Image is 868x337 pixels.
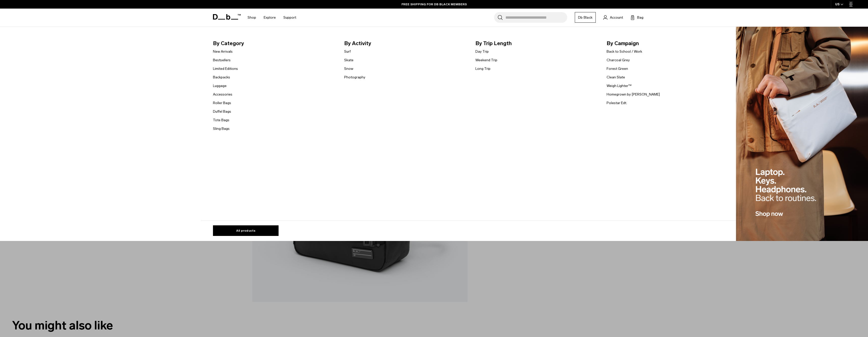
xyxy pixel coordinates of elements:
span: By Trip Length [475,39,599,47]
a: Sling Bags [213,126,230,131]
a: Day Trip [475,49,489,54]
a: Weekend Trip [475,57,497,63]
a: Support [283,9,296,26]
a: Roller Bags [213,100,231,106]
a: Photography [344,75,365,80]
span: Account [610,15,623,20]
nav: Main Navigation [244,9,300,26]
a: Back to School / Work [607,49,642,54]
a: All products [213,225,279,236]
a: FREE SHIPPING FOR DB BLACK MEMBERS [401,2,467,7]
a: Account [603,14,623,20]
a: Limited Editions [213,66,238,71]
a: Polestar Edt. [607,100,627,106]
a: Skate [344,57,354,63]
a: Bestsellers [213,57,231,63]
a: Db Black [575,12,596,23]
a: Homegrown by [PERSON_NAME] [607,92,660,97]
span: Bag [637,15,643,20]
a: Tote Bags [213,117,229,123]
span: By Campaign [607,39,730,47]
a: Surf [344,49,351,54]
a: Explore [264,9,276,26]
a: Clean Slate [607,75,625,80]
button: Bag [631,14,643,20]
a: Forest Green [607,66,628,71]
a: New Arrivals [213,49,233,54]
a: Charcoal Grey [607,57,630,63]
a: Shop [248,9,256,26]
a: Weigh Lighter™ [607,83,632,88]
span: By Category [213,39,336,47]
a: Duffel Bags [213,109,231,114]
a: Luggage [213,83,227,88]
a: Backpacks [213,75,230,80]
span: By Activity [344,39,467,47]
a: Long Trip [475,66,491,71]
a: Accessories [213,92,232,97]
a: Snow [344,66,353,71]
img: Db [736,27,868,241]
